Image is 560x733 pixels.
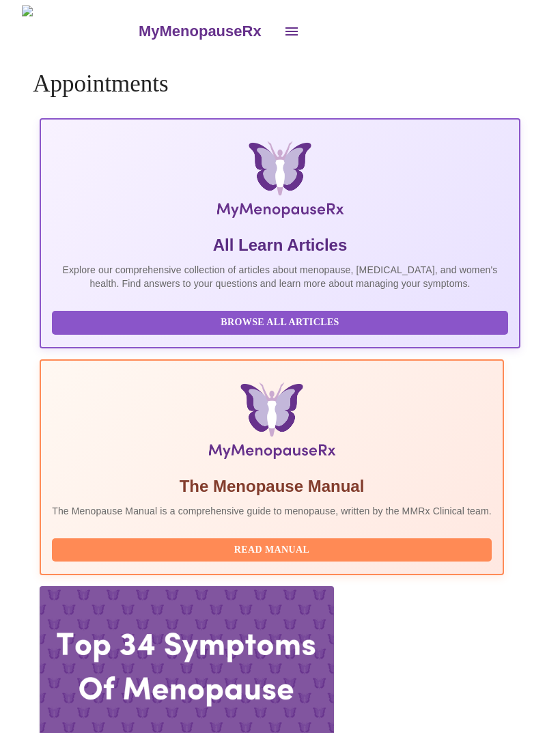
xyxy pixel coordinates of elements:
button: Read Manual [52,538,492,562]
img: MyMenopauseRx Logo [22,5,137,57]
p: Explore our comprehensive collection of articles about menopause, [MEDICAL_DATA], and women's hea... [52,263,508,290]
a: MyMenopauseRx [137,8,275,55]
img: MyMenopauseRx Logo [124,141,436,223]
img: Menopause Manual [122,383,421,465]
h5: The Menopause Manual [52,475,492,497]
span: Browse All Articles [66,314,494,331]
a: Browse All Articles [52,316,512,327]
span: Read Manual [66,542,478,559]
h3: MyMenopauseRx [139,23,262,40]
button: open drawer [275,15,308,48]
h4: Appointments [33,70,527,98]
a: Read Manual [52,543,495,555]
button: Browse All Articles [52,311,508,335]
h5: All Learn Articles [52,234,508,256]
p: The Menopause Manual is a comprehensive guide to menopause, written by the MMRx Clinical team. [52,504,492,518]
